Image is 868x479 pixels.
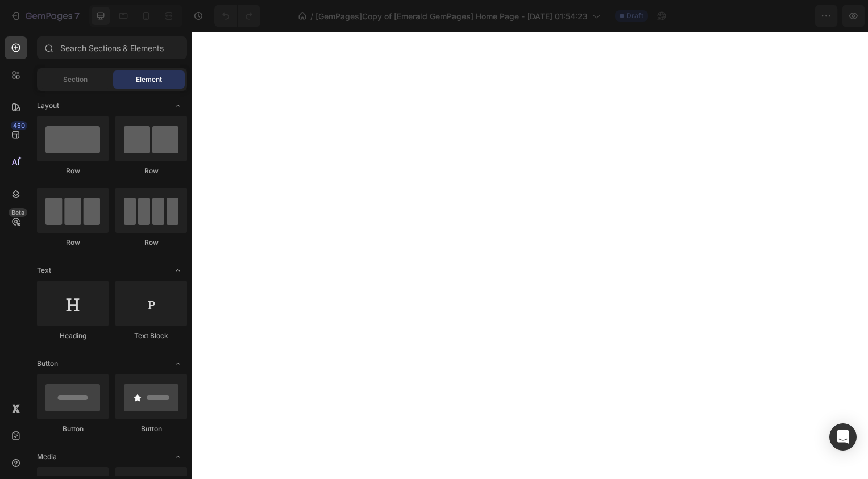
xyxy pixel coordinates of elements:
[169,448,187,466] span: Toggle open
[792,5,840,27] button: Publish
[63,74,88,85] span: Section
[169,355,187,373] span: Toggle open
[37,166,109,176] div: Row
[310,10,313,22] span: /
[760,11,779,21] span: Save
[37,265,51,276] span: Text
[115,424,187,434] div: Button
[115,331,187,341] div: Text Block
[829,423,857,451] div: Open Intercom Messenger
[169,97,187,115] span: Toggle open
[169,261,187,280] span: Toggle open
[315,10,588,22] span: [GemPages]Copy of [Emerald GemPages] Home Page - [DATE] 01:54:23
[37,331,109,341] div: Heading
[5,5,85,27] button: 7
[37,238,109,248] div: Row
[115,238,187,248] div: Row
[74,9,80,23] p: 7
[11,121,27,130] div: 450
[626,11,643,21] span: Draft
[37,452,57,462] span: Media
[115,166,187,176] div: Row
[37,359,58,369] span: Button
[136,74,162,85] span: Element
[750,5,788,27] button: Save
[37,36,187,59] input: Search Sections & Elements
[37,101,59,111] span: Layout
[214,5,260,27] div: Undo/Redo
[802,10,830,22] div: Publish
[9,208,27,217] div: Beta
[37,424,109,434] div: Button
